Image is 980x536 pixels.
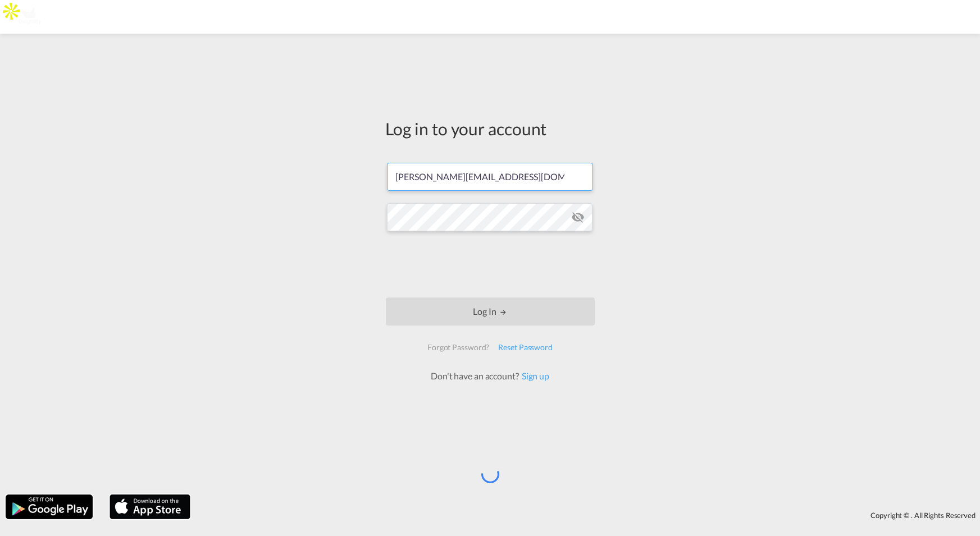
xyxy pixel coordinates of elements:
[387,163,593,191] input: Enter email/phone number
[423,337,494,358] div: Forgot Password?
[108,493,192,520] img: apple.png
[519,370,549,381] a: Sign up
[386,117,595,140] div: Log in to your account
[4,493,94,520] img: google.png
[386,297,595,326] button: LOGIN
[196,506,980,525] div: Copyright © . All Rights Reserved
[418,370,562,382] div: Don't have an account?
[571,210,585,224] md-icon: icon-eye-off
[494,337,557,358] div: Reset Password
[405,242,576,286] iframe: reCAPTCHA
